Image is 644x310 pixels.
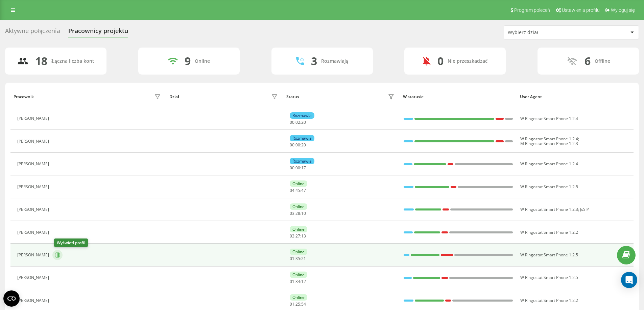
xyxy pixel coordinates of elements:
span: W Ringostat Smart Phone 1.2.4 [520,116,578,121]
div: Rozmawia [290,158,314,164]
span: 01 [290,301,294,307]
span: 00 [290,165,294,171]
span: 35 [295,256,300,261]
div: : : [290,234,306,238]
div: 0 [437,55,444,67]
div: : : [290,166,306,170]
span: 00 [295,142,300,148]
span: 45 [295,188,300,193]
span: JsSIP [580,206,589,212]
span: 00 [295,165,300,171]
div: : : [290,120,306,125]
div: Pracownik [14,94,34,99]
div: User Agent [520,94,630,99]
div: Rozmawiają [321,58,348,64]
span: W Ringostat Smart Phone 1.2.5 [520,275,578,280]
button: Open CMP widget [3,290,20,307]
div: Online [290,226,307,232]
div: Open Intercom Messenger [621,272,637,288]
span: 20 [301,119,306,125]
span: W Ringostat Smart Phone 1.2.2 [520,298,578,303]
div: [PERSON_NAME] [17,298,51,303]
span: 02 [295,119,300,125]
div: 3 [311,55,317,67]
div: 9 [185,55,191,67]
span: 27 [295,233,300,239]
span: W Ringostat Smart Phone 1.2.5 [520,184,578,190]
span: Ustawienia profilu [562,7,600,13]
div: Online [290,180,307,187]
span: 54 [301,301,306,307]
span: 01 [290,279,294,284]
span: 03 [290,233,294,239]
div: Wyświetl profil [54,238,88,247]
span: 25 [295,301,300,307]
span: 03 [290,210,294,216]
div: W statusie [403,94,514,99]
div: Online [195,58,210,64]
div: Rozmawia [290,112,314,119]
div: Online [290,272,307,278]
span: Wyloguj się [611,7,635,13]
div: Online [290,249,307,255]
div: : : [290,211,306,216]
span: 20 [301,142,306,148]
div: Online [290,294,307,301]
span: W Ringostat Smart Phone 1.2.3 [520,206,578,212]
span: Program poleceń [514,7,550,13]
div: [PERSON_NAME] [17,230,51,235]
div: [PERSON_NAME] [17,139,51,144]
span: W Ringostat Smart Phone 1.2.2 [520,229,578,235]
div: : : [290,279,306,284]
div: : : [290,256,306,261]
div: [PERSON_NAME] [17,162,51,166]
div: Offline [595,58,610,64]
div: Wybierz dział [508,30,589,35]
span: M Ringostat Smart Phone 1.2.3 [520,141,578,146]
div: 18 [35,55,47,67]
span: W Ringostat Smart Phone 1.2.4 [520,136,578,142]
div: : : [290,188,306,193]
span: 04 [290,188,294,193]
div: Dział [169,94,179,99]
span: W Ringostat Smart Phone 1.2.4 [520,161,578,167]
div: 6 [585,55,591,67]
div: Pracownicy projektu [68,27,128,38]
div: : : [290,143,306,147]
div: [PERSON_NAME] [17,185,51,189]
div: Łączna liczba kont [51,58,94,64]
div: [PERSON_NAME] [17,116,51,121]
span: 21 [301,256,306,261]
span: 13 [301,233,306,239]
span: 01 [290,256,294,261]
span: 10 [301,210,306,216]
div: Nie przeszkadzać [448,58,487,64]
div: [PERSON_NAME] [17,275,51,280]
div: Online [290,203,307,210]
div: Rozmawia [290,135,314,141]
span: 17 [301,165,306,171]
span: 28 [295,210,300,216]
span: 34 [295,279,300,284]
span: 12 [301,279,306,284]
div: [PERSON_NAME] [17,253,51,257]
span: 47 [301,188,306,193]
div: [PERSON_NAME] [17,207,51,212]
span: 00 [290,119,294,125]
div: Status [286,94,299,99]
div: : : [290,302,306,307]
div: Aktywne połączenia [5,27,60,38]
span: 00 [290,142,294,148]
span: W Ringostat Smart Phone 1.2.5 [520,252,578,258]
